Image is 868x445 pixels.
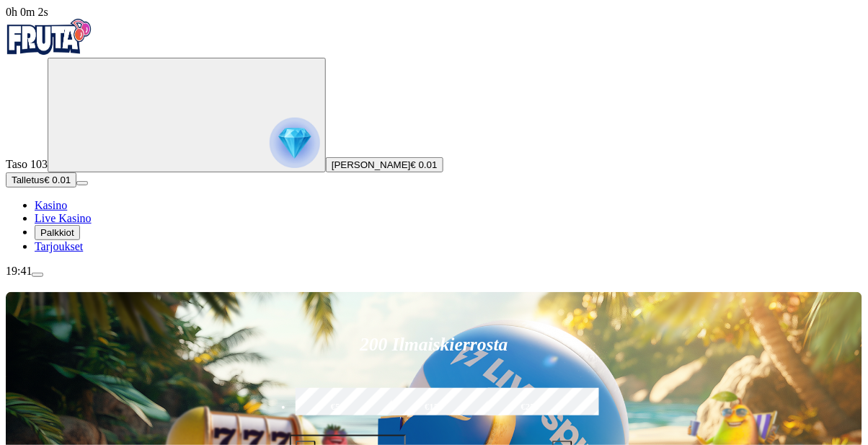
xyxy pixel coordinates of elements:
label: €50 [292,386,384,428]
span: [PERSON_NAME] [332,159,411,170]
button: Talletusplus icon€ 0.01 [6,172,76,188]
button: menu [76,181,88,185]
a: Tarjoukset [35,240,83,252]
a: Kasino [35,199,67,211]
span: € 0.01 [44,175,71,185]
button: reward progress [48,58,326,172]
span: 19:41 [6,265,32,277]
span: Palkkiot [40,227,74,238]
nav: Main menu [6,199,862,253]
img: Fruta [6,19,92,55]
span: user session time [6,6,48,18]
nav: Primary [6,19,862,253]
button: [PERSON_NAME]€ 0.01 [326,157,443,172]
label: €250 [484,386,576,428]
button: Palkkiot [35,225,80,240]
button: menu [32,273,43,277]
img: reward progress [270,118,320,168]
span: Taso 103 [6,158,48,170]
label: €150 [389,386,480,428]
a: Fruta [6,45,92,57]
a: Live Kasino [35,212,92,224]
span: Talletus [12,175,44,185]
span: € 0.01 [411,159,438,170]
